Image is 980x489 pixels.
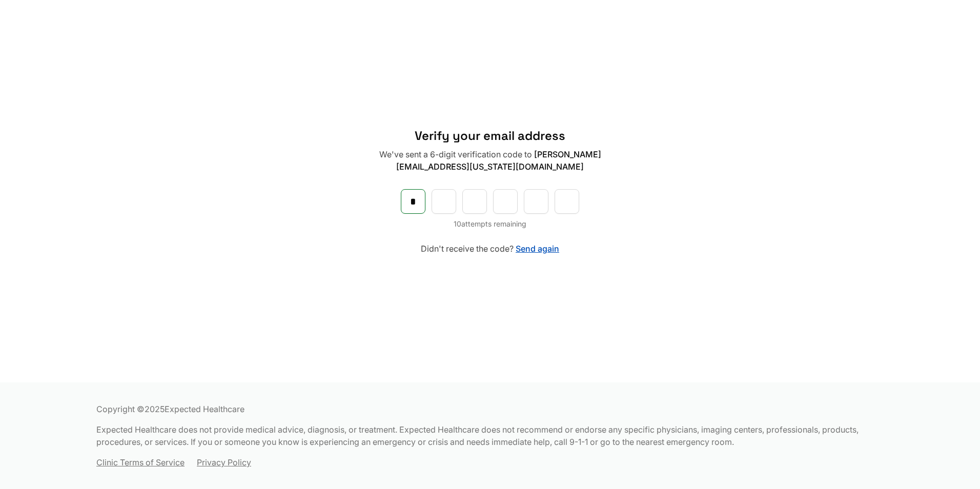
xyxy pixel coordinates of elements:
[516,242,559,255] button: Send again
[197,456,251,468] a: Privacy Policy
[375,148,605,173] p: We've sent a 6-digit verification code to
[375,242,605,255] p: Didn't receive the code?
[96,456,185,468] a: Clinic Terms of Service
[96,423,884,448] p: Expected Healthcare does not provide medical advice, diagnosis, or treatment. Expected Healthcare...
[375,128,605,144] h2: Verify your email address
[375,218,605,230] p: 10 attempts remaining
[96,403,884,415] p: Copyright © 2025 Expected Healthcare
